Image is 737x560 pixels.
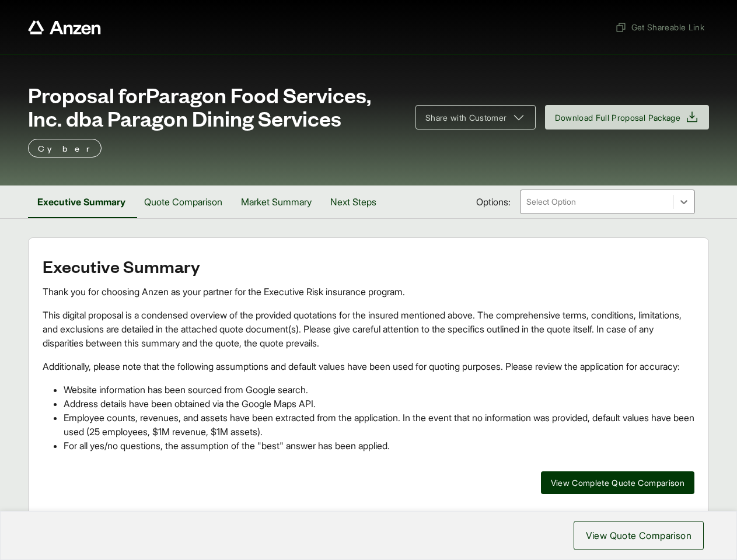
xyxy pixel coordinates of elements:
[232,185,321,218] button: Market Summary
[545,105,710,129] button: Download Full Proposal Package
[38,141,92,155] p: Cyber
[551,477,685,489] span: View Complete Quote Comparison
[28,20,101,34] a: Anzen website
[541,471,695,494] button: View Complete Quote Comparison
[321,185,386,218] button: Next Steps
[43,285,694,299] p: Thank you for choosing Anzen as your partner for the Executive Risk insurance program.
[64,439,694,453] li: For all yes/no questions, the assumption of the "best" answer has been applied.
[28,185,135,218] button: Executive Summary
[586,528,691,542] span: View Quote Comparison
[415,105,536,129] button: Share with Customer
[135,185,232,218] button: Quote Comparison
[43,308,694,350] p: This digital proposal is a condensed overview of the provided quotations for the insured mentione...
[28,83,401,129] span: Proposal for Paragon Food Services, Inc. dba Paragon Dining Services
[43,359,694,373] p: Additionally, please note that the following assumptions and default values have been used for qu...
[555,111,681,124] span: Download Full Proposal Package
[476,195,511,209] span: Options:
[64,383,694,397] li: Website information has been sourced from Google search.
[43,257,694,275] h2: Executive Summary
[64,397,694,411] li: Address details have been obtained via the Google Maps API.
[610,16,709,38] button: Get Shareable Link
[64,411,694,439] li: Employee counts, revenues, and assets have been extracted from the application. In the event that...
[425,111,507,124] span: Share with Customer
[574,521,704,550] button: View Quote Comparison
[615,21,704,33] span: Get Shareable Link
